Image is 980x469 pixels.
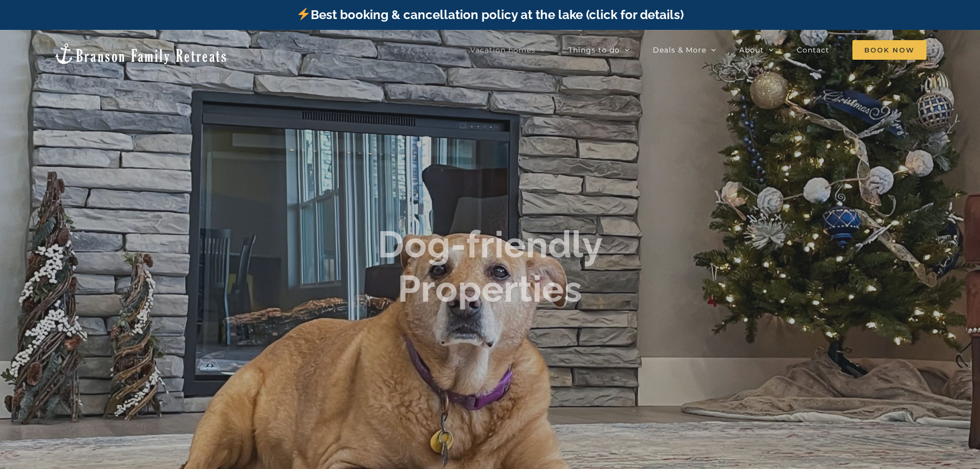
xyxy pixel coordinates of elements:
a: Best booking & cancellation policy at the lake (click for details) [296,7,683,22]
img: Branson Family Retreats Logo [54,42,228,65]
nav: Main Menu [470,40,926,60]
span: About [739,46,764,54]
a: Contact [797,40,829,60]
span: Things to do [568,46,620,54]
span: Contact [797,46,829,54]
span: Vacation homes [470,46,536,54]
a: About [739,40,774,60]
a: Things to do [568,40,630,60]
span: Deals & More [653,46,706,54]
a: Deals & More [653,40,716,60]
a: Vacation homes [470,40,545,60]
b: Dog-friendly Properties [378,222,603,310]
a: Book Now [852,40,926,60]
img: ⚡️ [297,8,310,20]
